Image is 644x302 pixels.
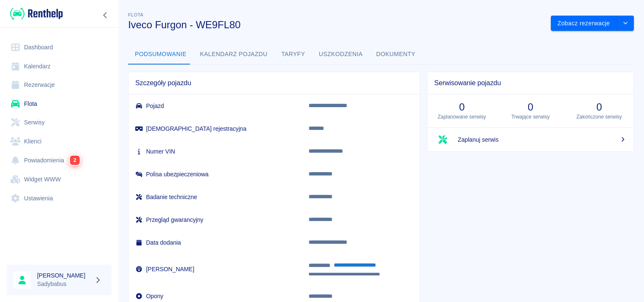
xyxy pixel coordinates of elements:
[135,265,295,273] h6: [PERSON_NAME]
[370,44,422,65] button: Dokumenty
[496,94,565,127] a: 0Trwające serwisy
[434,79,627,87] span: Serwisowanie pojazdu
[135,238,295,247] h6: Data dodania
[135,102,295,110] h6: Pojazd
[7,170,112,189] a: Widget WWW
[135,193,295,201] h6: Badanie techniczne
[135,79,413,87] span: Szczegóły pojazdu
[37,271,91,280] h6: [PERSON_NAME]
[193,44,274,65] button: Kalendarz pojazdu
[503,113,558,121] p: Trwające serwisy
[135,124,295,133] h6: [DEMOGRAPHIC_DATA] rejestracyjna
[7,132,112,151] a: Klienci
[7,113,112,132] a: Serwisy
[7,38,112,57] a: Dashboard
[551,16,617,31] button: Zobacz rezerwacje
[7,75,112,94] a: Rezerwacje
[99,10,112,21] button: Zwiń nawigację
[10,7,63,21] img: Renthelp logo
[274,44,312,65] button: Taryfy
[434,101,489,113] h3: 0
[617,16,634,31] button: drop-down
[7,94,112,113] a: Flota
[135,170,295,178] h6: Polisa ubezpieczeniowa
[458,135,627,144] span: Zaplanuj serwis
[7,7,63,21] a: Renthelp logo
[37,280,91,289] p: Sadybabus
[565,94,633,127] a: 0Zakończone serwisy
[7,151,112,170] a: Powiadomienia2
[572,113,627,121] p: Zakończone serwisy
[128,44,193,65] button: Podsumowanie
[70,156,80,165] span: 2
[128,19,544,31] h3: Iveco Furgon - WE9FL80
[427,94,496,127] a: 0Zaplanowane serwisy
[135,147,295,156] h6: Numer VIN
[427,128,633,151] a: Zaplanuj serwis
[7,189,112,208] a: Ustawienia
[128,12,143,17] span: Flota
[572,101,627,113] h3: 0
[503,101,558,113] h3: 0
[135,216,295,224] h6: Przegląd gwarancyjny
[135,292,295,300] h6: Opony
[7,57,112,76] a: Kalendarz
[312,44,370,65] button: Uszkodzenia
[434,113,489,121] p: Zaplanowane serwisy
